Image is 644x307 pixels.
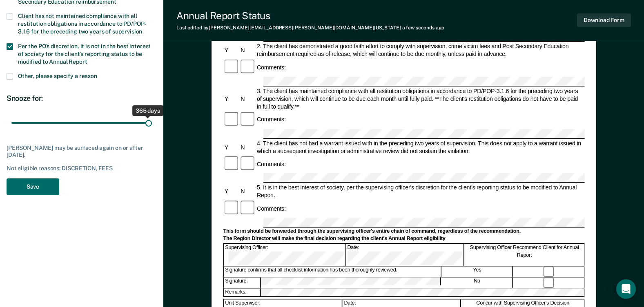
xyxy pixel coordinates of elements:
[239,47,256,54] div: N
[7,178,59,195] button: Save
[7,94,157,103] div: Snooze for:
[176,10,444,22] div: Annual Report Status
[7,165,157,172] div: Not eligible reasons: DISCRETION, FEES
[441,277,513,287] div: No
[256,160,287,168] div: Comments:
[224,244,345,266] div: Supervising Officer:
[256,184,585,199] div: 5. It is in the best interest of society, per the supervising officer's discretion for the client...
[239,188,256,196] div: N
[223,47,239,54] div: Y
[176,25,444,31] div: Last edited by [PERSON_NAME][EMAIL_ADDRESS][PERSON_NAME][DOMAIN_NAME][US_STATE]
[18,43,151,65] span: Per the PO’s discretion, it is not in the best interest of society for the client’s reporting sta...
[442,267,513,277] div: Yes
[223,95,239,102] div: Y
[223,228,584,235] div: This form should be forwarded through the supervising officer's entire chain of command, regardle...
[256,64,287,71] div: Comments:
[256,42,585,58] div: 2. The client has demonstrated a good faith effort to comply with supervision, crime victim fees ...
[256,139,585,155] div: 4. The client has not had a warrant issued with in the preceding two years of supervision. This d...
[465,244,584,266] div: Supervising Officer Recommend Client for Annual Report
[577,13,631,27] button: Download Form
[224,288,261,296] div: Remarks:
[616,279,636,299] div: Open Intercom Messenger
[18,13,146,35] span: Client has not maintained compliance with all restitution obligations in accordance to PD/POP-3.1...
[223,143,239,151] div: Y
[224,277,261,287] div: Signature:
[223,236,584,242] div: The Region Director will make the final decision regarding the client's Annual Report eligibility
[239,95,256,102] div: N
[402,25,444,31] span: a few seconds ago
[132,105,163,116] div: 365 days
[224,267,441,277] div: Signature confirms that all checklist information has been thoroughly reviewed.
[223,188,239,196] div: Y
[256,87,585,110] div: 3. The client has maintained compliance with all restitution obligations in accordance to PD/POP-...
[7,145,157,158] div: [PERSON_NAME] may be surfaced again on or after [DATE].
[256,116,287,124] div: Comments:
[256,205,287,212] div: Comments:
[18,73,97,79] span: Other, please specify a reason
[239,143,256,151] div: N
[346,244,464,266] div: Date:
